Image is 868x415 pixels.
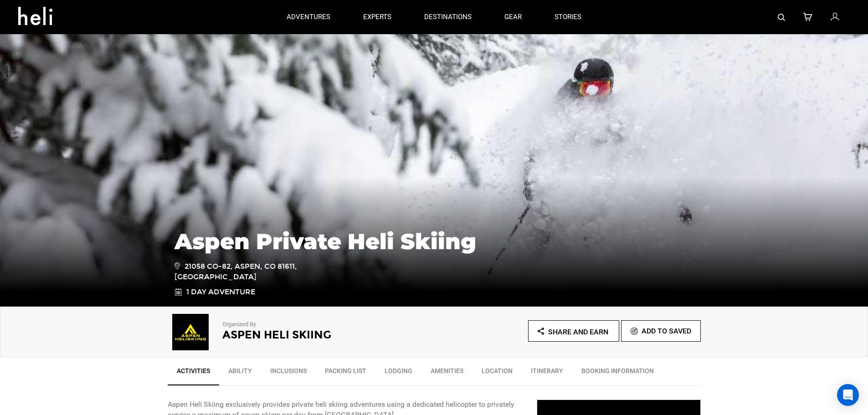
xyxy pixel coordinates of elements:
p: Organized By [222,320,409,329]
img: search-bar-icon.svg [778,14,785,21]
div: Open Intercom Messenger [837,384,859,406]
a: Ability [219,362,261,384]
a: Lodging [375,362,421,384]
a: BOOKING INFORMATION [572,362,663,384]
span: Share and Earn [548,328,608,336]
span: Add To Saved [642,327,691,335]
p: adventures [287,12,330,22]
p: destinations [424,12,472,22]
a: Activities [168,362,219,385]
h1: Aspen Private Heli Skiing [175,229,694,254]
span: 21058 CO-82, Aspen, CO 81611, [GEOGRAPHIC_DATA] [175,261,304,282]
span: 1 Day Adventure [186,287,255,297]
a: Inclusions [261,362,316,384]
a: Itinerary [522,362,572,384]
a: Amenities [421,362,473,384]
a: Location [473,362,522,384]
p: experts [363,12,391,22]
h2: Aspen Heli Skiing [222,329,409,341]
img: 2257a0c5dbcfcbdbfdcc34499ecee035.png [168,314,213,350]
a: Packing List [316,362,375,384]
